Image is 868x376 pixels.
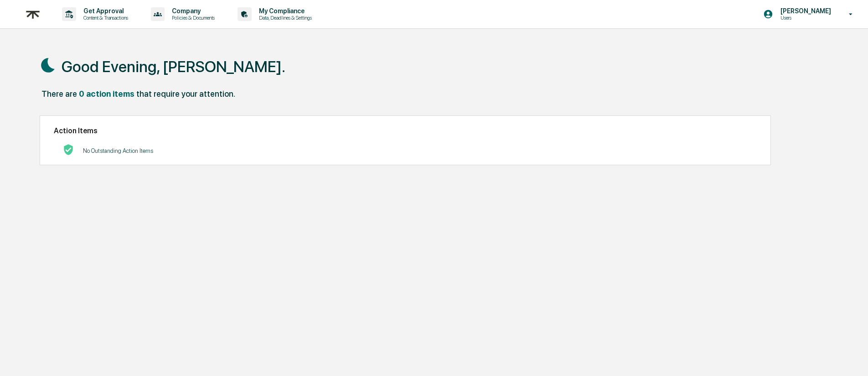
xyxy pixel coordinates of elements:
[773,7,836,15] p: [PERSON_NAME]
[22,3,44,26] img: logo
[76,15,133,21] p: Content & Transactions
[83,147,153,154] p: No Outstanding Action Items
[136,89,235,99] div: that require your attention.
[54,126,757,135] h2: Action Items
[79,89,134,99] div: 0 action items
[165,7,219,15] p: Company
[773,15,836,21] p: Users
[41,89,77,99] div: There are
[165,15,219,21] p: Policies & Documents
[252,7,316,15] p: My Compliance
[62,57,285,76] h1: Good Evening, [PERSON_NAME].
[63,144,74,155] img: No Actions logo
[76,7,133,15] p: Get Approval
[252,15,316,21] p: Data, Deadlines & Settings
